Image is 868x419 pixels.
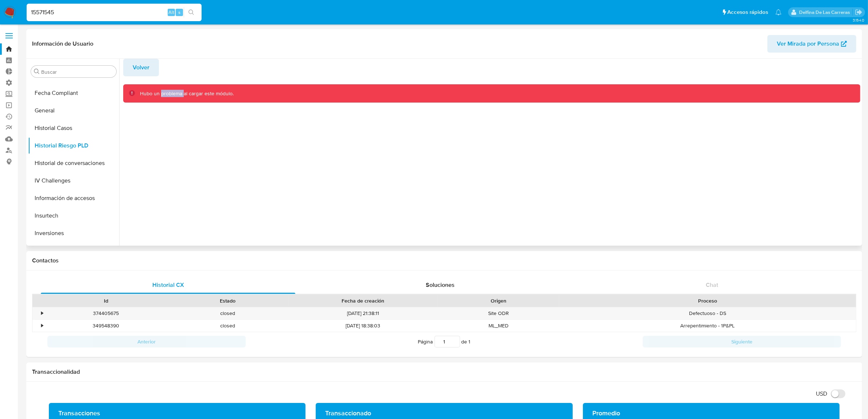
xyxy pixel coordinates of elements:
[28,102,119,119] button: General
[28,119,119,137] button: Historial Casos
[28,154,119,172] button: Historial de conversaciones
[28,224,119,242] button: Inversiones
[28,137,119,154] button: Historial Riesgo PLD
[469,338,471,345] span: 1
[47,336,246,347] button: Anterior
[418,336,471,347] span: Página de
[45,307,167,319] div: 374405675
[41,69,113,75] input: Buscar
[706,281,718,289] span: Chat
[168,9,174,16] span: Alt
[28,207,119,224] button: Insurtech
[41,310,43,317] div: •
[559,307,856,319] div: Defectuoso - DS
[727,8,768,16] span: Accesos rápidos
[643,336,841,347] button: Siguiente
[32,368,856,376] h1: Transaccionalidad
[32,257,856,264] h1: Contactos
[27,8,202,17] input: Buscar usuario o caso...
[133,59,149,76] span: Volver
[559,320,856,332] div: Arrepentimiento - 1P&PL
[28,189,119,207] button: Información de accesos
[140,90,234,97] p: Hubo un problema al cargar este módulo.
[777,35,839,53] span: Ver Mirada por Persona
[288,320,438,332] div: [DATE] 18:38:03
[178,9,180,16] span: s
[443,297,554,304] div: Origen
[28,84,119,102] button: Fecha Compliant
[799,9,852,16] p: delfina.delascarreras@mercadolibre.com
[28,172,119,189] button: IV Challenges
[28,242,119,260] button: Items
[123,59,159,76] button: Volver
[172,297,283,304] div: Estado
[167,320,288,332] div: closed
[775,9,782,15] a: Notificaciones
[32,40,93,47] h1: Información de Usuario
[184,7,199,18] button: search-icon
[167,307,288,319] div: closed
[438,320,559,332] div: ML_MED
[41,322,43,329] div: •
[426,281,455,289] span: Soluciones
[564,297,851,304] div: Proceso
[767,35,856,53] button: Ver Mirada por Persona
[50,297,161,304] div: Id
[152,281,184,289] span: Historial CX
[855,8,863,16] a: Salir
[293,297,433,304] div: Fecha de creación
[34,69,40,74] button: Buscar
[288,307,438,319] div: [DATE] 21:38:11
[438,307,559,319] div: Site ODR
[45,320,167,332] div: 349548390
